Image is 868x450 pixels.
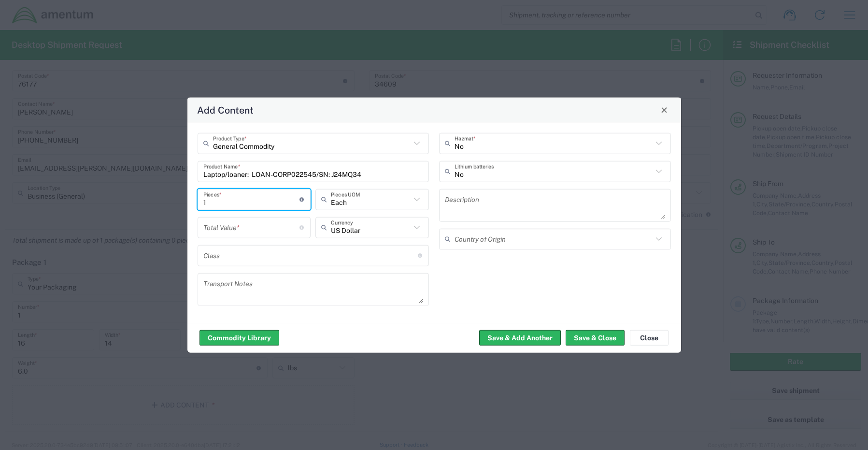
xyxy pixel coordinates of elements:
[630,330,669,346] button: Close
[197,103,254,117] h4: Add Content
[657,103,671,116] button: Close
[479,330,561,346] button: Save & Add Another
[199,330,279,346] button: Commodity Library
[566,330,625,346] button: Save & Close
